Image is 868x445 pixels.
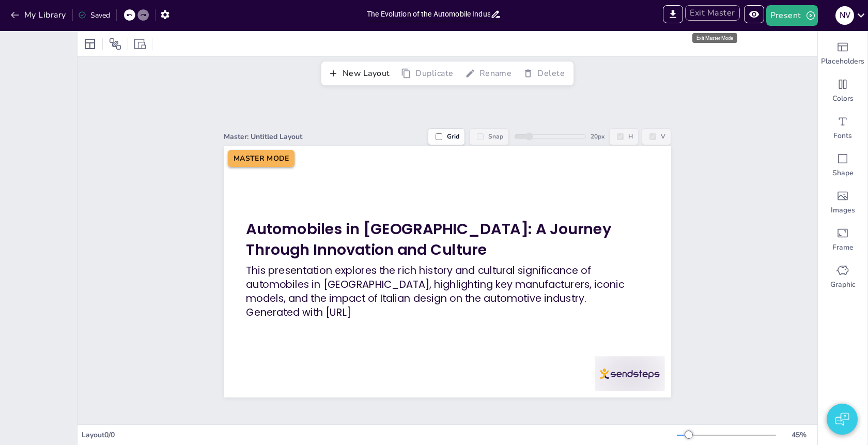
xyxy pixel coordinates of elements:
[835,5,854,26] button: N V
[818,147,867,184] div: Shape
[821,56,864,67] span: Placeholders
[469,128,509,145] label: Snap
[832,94,854,104] span: Colors
[246,305,648,319] p: Generated with [URL]
[831,205,855,216] span: Images
[398,65,458,82] button: Duplicate
[246,263,648,305] p: This presentation explores the rich history and cultural significance of automobiles in [GEOGRAPH...
[685,5,743,26] span: Exit Master Mode
[436,133,442,140] input: Grid
[609,128,639,145] label: H
[462,65,517,82] button: Rename
[818,221,867,258] div: Frame
[82,36,98,52] div: Layout
[833,131,852,141] span: Fonts
[591,132,605,141] span: 20 px
[367,7,490,22] input: Insert title
[744,5,766,26] span: Preview Presentation
[818,184,867,221] div: Images
[692,33,737,43] div: Exit Master Mode
[649,133,656,140] input: V
[520,65,569,82] button: Delete
[78,10,110,20] div: Saved
[830,280,856,290] span: Graphic
[617,133,624,140] input: H
[109,38,121,50] span: Position
[832,242,854,253] span: Frame
[428,128,465,145] label: Grid
[685,5,739,21] button: Exit Master
[766,5,818,26] button: Present
[818,110,867,147] div: Fonts
[818,72,867,110] div: Colors
[132,36,148,52] div: Resize presentation
[326,65,395,82] button: New Layout
[224,132,428,142] div: Master: Untitled Layout
[663,5,683,26] span: Export to PowerPoint
[818,35,867,72] div: Placeholders
[818,258,867,296] div: Graphic
[8,7,70,23] button: My Library
[82,430,677,440] div: Layout 0 / 0
[832,168,854,178] span: Shape
[477,133,484,140] input: Snap
[835,6,854,25] div: N V
[246,219,611,260] strong: Automobiles in [GEOGRAPHIC_DATA]: A Journey Through Innovation and Culture
[786,430,811,440] div: 45 %
[642,128,671,145] label: V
